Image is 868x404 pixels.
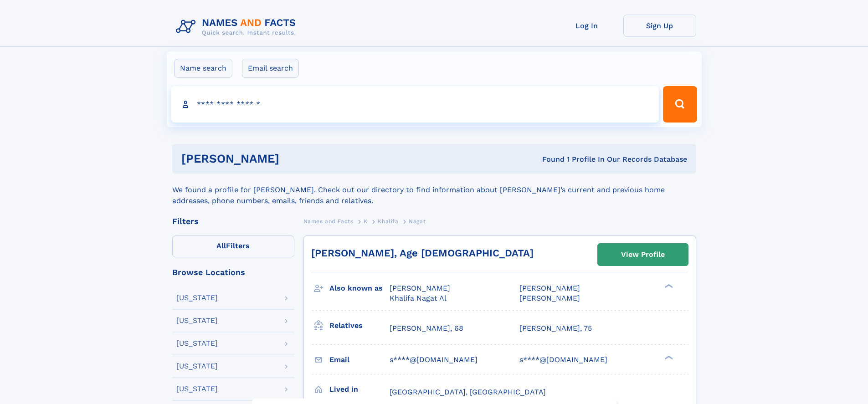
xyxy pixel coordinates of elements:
[176,294,218,302] div: [US_STATE]
[172,235,294,257] label: Filters
[378,215,398,227] a: Khalifa
[663,283,673,289] div: ❯
[390,284,450,292] span: [PERSON_NAME]
[390,294,447,302] span: Khalifa Nagat Al
[329,382,390,397] h3: Lived in
[364,215,368,227] a: K
[519,284,580,292] span: [PERSON_NAME]
[329,318,390,333] h3: Relatives
[409,218,426,225] span: Nagat
[411,154,687,164] div: Found 1 Profile In Our Records Database
[181,153,411,164] h1: [PERSON_NAME]
[390,323,463,333] a: [PERSON_NAME], 68
[390,388,546,396] span: [GEOGRAPHIC_DATA], [GEOGRAPHIC_DATA]
[329,352,390,368] h3: Email
[329,281,390,296] h3: Also known as
[172,15,303,39] img: Logo Names and Facts
[364,218,368,225] span: K
[519,294,580,302] span: [PERSON_NAME]
[172,174,696,206] div: We found a profile for [PERSON_NAME]. Check out our directory to find information about [PERSON_N...
[216,241,226,250] span: All
[176,317,218,324] div: [US_STATE]
[378,218,398,225] span: Khalifa
[311,247,534,259] a: [PERSON_NAME], Age [DEMOGRAPHIC_DATA]
[663,86,697,123] button: Search Button
[242,59,299,78] label: Email search
[176,340,218,347] div: [US_STATE]
[176,385,218,393] div: [US_STATE]
[519,323,592,333] a: [PERSON_NAME], 75
[172,217,294,225] div: Filters
[174,59,232,78] label: Name search
[663,354,673,360] div: ❯
[598,244,688,266] a: View Profile
[176,363,218,370] div: [US_STATE]
[623,15,696,37] a: Sign Up
[303,215,354,227] a: Names and Facts
[172,268,294,276] div: Browse Locations
[171,86,659,123] input: search input
[621,244,665,265] div: View Profile
[550,15,623,37] a: Log In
